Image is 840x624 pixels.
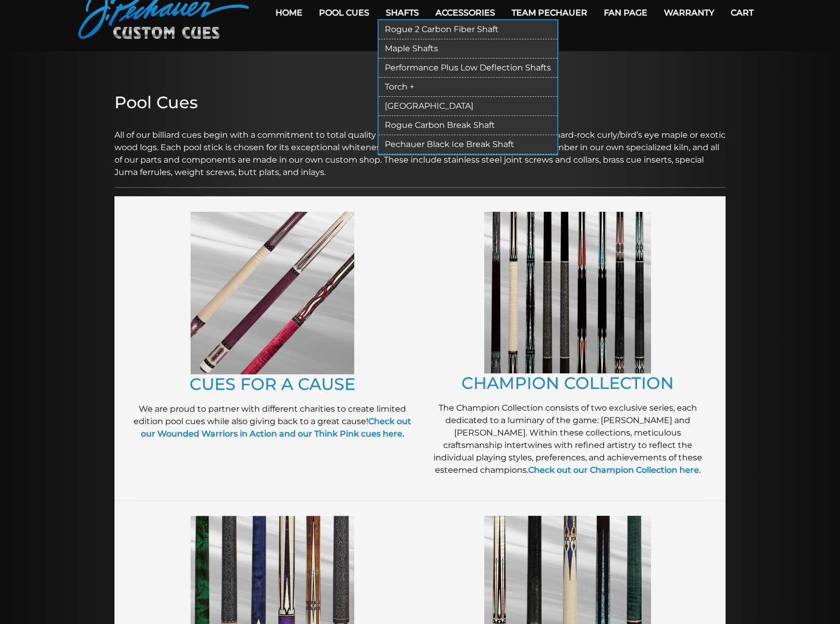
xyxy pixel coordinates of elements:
a: CUES FOR A CAUSE [190,374,355,394]
a: Pechauer Black Ice Break Shaft [379,135,557,154]
a: Rogue Carbon Break Shaft [379,116,557,135]
a: [GEOGRAPHIC_DATA] [379,97,557,116]
a: CHAMPION COLLECTION [461,373,674,393]
a: Check out our Wounded Warriors in Action and our Think Pink cues here. [141,416,412,439]
h2: Pool Cues [114,93,726,112]
a: Check out our Champion Collection here [528,465,699,475]
a: Rogue 2 Carbon Fiber Shaft [379,20,557,39]
a: Performance Plus Low Deflection Shafts [379,59,557,78]
p: All of our billiard cues begin with a commitment to total quality control, starting with the sele... [114,117,726,179]
p: We are proud to partner with different charities to create limited edition pool cues while also g... [130,403,415,440]
p: The Champion Collection consists of two exclusive series, each dedicated to a luminary of the gam... [425,402,710,476]
a: Torch + [379,78,557,97]
a: Maple Shafts [379,39,557,59]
